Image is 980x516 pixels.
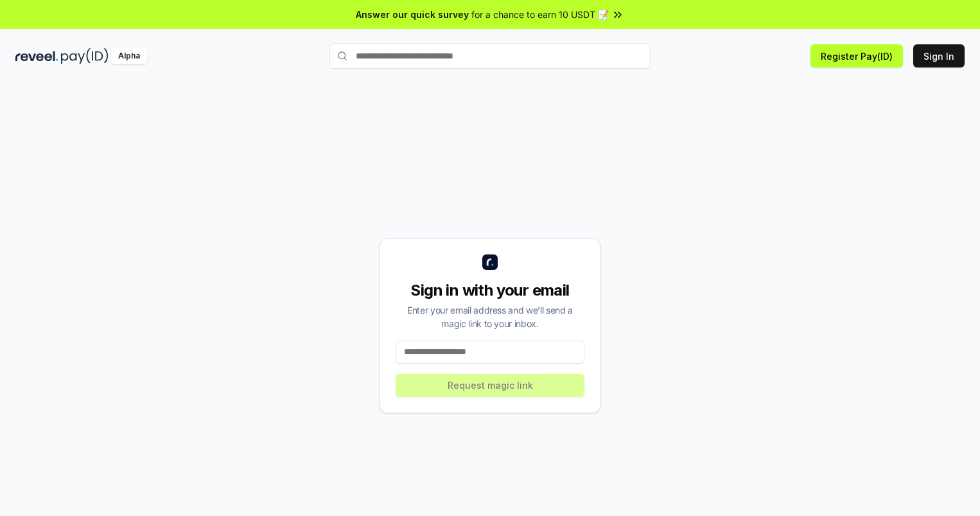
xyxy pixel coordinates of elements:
span: for a chance to earn 10 USDT 📝 [471,8,609,21]
span: Answer our quick survey [356,8,469,21]
div: Enter your email address and we’ll send a magic link to your inbox. [396,303,584,330]
img: reveel_dark [15,48,58,64]
button: Sign In [913,44,965,67]
button: Register Pay(ID) [810,44,903,67]
img: logo_small [482,254,498,270]
img: pay_id [61,48,109,64]
div: Alpha [111,48,147,64]
div: Sign in with your email [396,280,584,301]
